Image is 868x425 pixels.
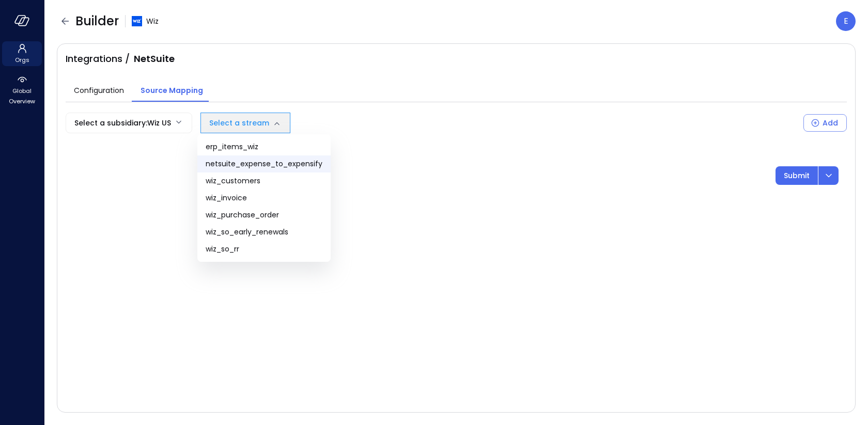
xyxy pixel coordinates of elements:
[206,141,322,152] span: erp_items_wiz
[206,176,322,186] span: wiz_customers
[206,159,322,169] span: netsuite_expense_to_expensify
[206,210,322,221] span: wiz_purchase_order
[206,227,322,238] span: wiz_so_early_renewals
[206,244,322,255] span: wiz_so_rr
[206,193,322,203] span: wiz_invoice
